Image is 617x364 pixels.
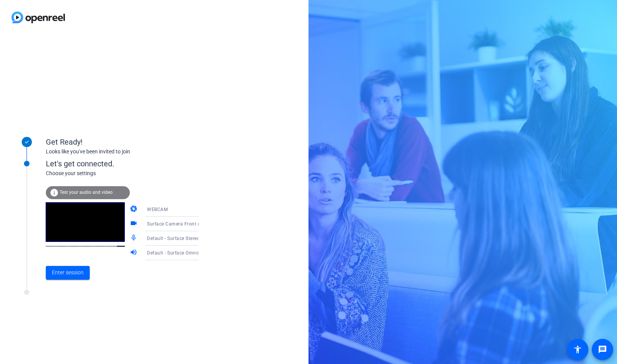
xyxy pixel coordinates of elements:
[130,205,139,214] mat-icon: camera
[46,136,199,148] div: Get Ready!
[46,148,199,156] div: Looks like you've been invited to join
[573,345,582,354] mat-icon: accessibility
[46,266,90,280] button: Enter session
[147,250,302,256] span: Default - Surface Omnisonic Speakers (Surface High Definition Audio)
[50,188,59,197] mat-icon: info
[130,234,139,243] mat-icon: mic_none
[60,190,113,195] span: Test your audio and video
[147,221,225,227] span: Surface Camera Front (045e:0990)
[130,219,139,229] mat-icon: videocam
[147,235,301,241] span: Default - Surface Stereo Microphones (Surface High Definition Audio)
[147,207,168,212] span: WEBCAM
[46,169,214,177] div: Choose your settings
[46,158,214,169] div: Let's get connected.
[52,269,84,277] span: Enter session
[130,248,139,258] mat-icon: volume_up
[598,345,607,354] mat-icon: message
